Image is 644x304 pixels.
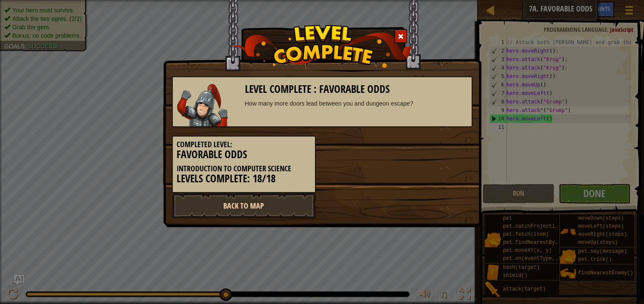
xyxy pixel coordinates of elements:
div: How many more doors lead between you and dungeon escape? [245,99,468,108]
h3: Level Complete : Favorable Odds [245,84,468,95]
h3: Levels Complete: 18/18 [177,173,311,184]
h5: Completed Level: [177,140,311,149]
h3: Favorable Odds [177,149,311,160]
img: level_complete.png [231,25,413,68]
a: Back to Map [172,193,316,218]
img: samurai.png [177,84,228,126]
h5: Introduction to Computer Science [177,165,311,173]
